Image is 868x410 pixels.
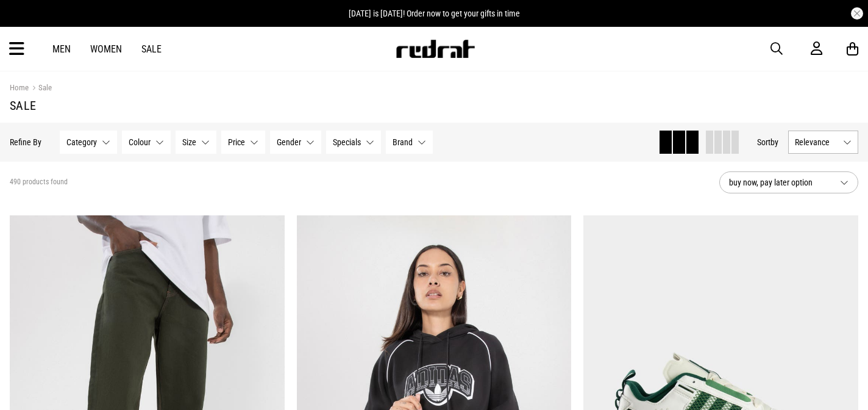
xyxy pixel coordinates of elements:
a: Sale [29,83,52,95]
a: Men [52,43,71,55]
button: Colour [122,131,171,154]
span: by [770,137,778,147]
span: Colour [129,137,151,147]
span: [DATE] is [DATE]! Order now to get your gifts in time [349,9,520,18]
span: Gender [277,137,301,147]
button: Sortby [757,135,778,149]
a: Women [90,43,122,55]
button: buy now, pay later option [719,171,858,193]
button: Specials [326,131,381,154]
p: Refine By [10,137,41,147]
span: Specials [333,137,361,147]
a: Sale [141,43,162,55]
img: Redrat logo [395,40,475,58]
span: Price [228,137,245,147]
span: Relevance [795,137,838,147]
span: Size [182,137,196,147]
span: Category [66,137,97,147]
button: Relevance [788,131,858,154]
a: Home [10,83,29,92]
button: Gender [270,131,321,154]
button: Size [176,131,216,154]
span: 490 products found [10,178,68,187]
button: Brand [386,131,433,154]
button: Price [221,131,265,154]
span: buy now, pay later option [729,175,830,190]
span: Brand [393,137,413,147]
button: Category [60,131,117,154]
h1: Sale [10,98,858,113]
